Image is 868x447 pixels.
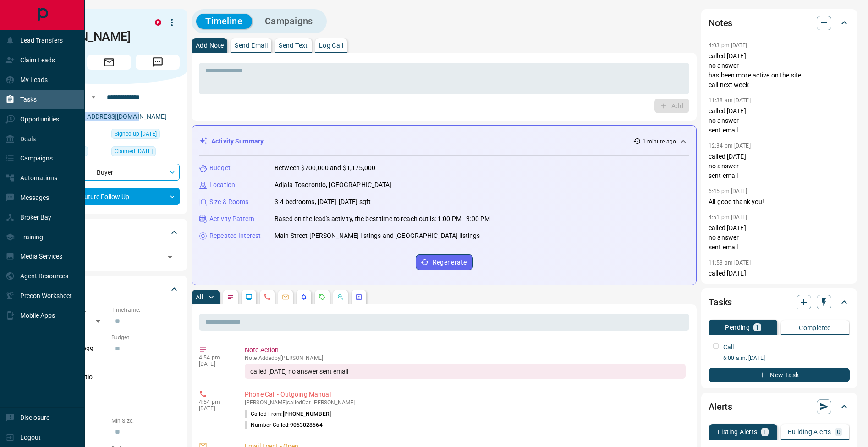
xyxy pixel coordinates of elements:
p: 1 [755,324,759,331]
button: Timeline [196,14,252,29]
p: Send Email [235,42,268,49]
p: [DATE] [199,405,231,412]
div: Criteria [38,278,180,300]
h1: Cat [PERSON_NAME] [38,15,141,44]
button: Open [164,251,176,264]
svg: Requests [319,293,326,301]
p: 4:03 pm [DATE] [709,42,747,49]
p: Location [209,180,235,190]
p: called [DATE] no answer sent email [709,152,850,181]
button: New Task [709,368,850,382]
p: Called From: [245,410,331,418]
button: Open [88,92,99,103]
span: [PHONE_NUMBER] [283,411,331,417]
p: Number Called: [245,421,323,429]
p: Note Action [245,345,686,355]
p: 6:45 pm [DATE] [709,188,747,194]
p: Listing Alerts [718,429,758,435]
p: All good thank you! [709,197,850,207]
h2: Tasks [709,295,732,309]
p: Motivation: [38,389,180,397]
p: Timeframe: [111,306,180,314]
p: 0 [837,429,841,435]
p: Pending [725,324,750,331]
svg: Lead Browsing Activity [245,293,253,301]
p: Repeated Interest [209,231,261,241]
button: Regenerate [416,254,473,270]
p: Between $700,000 and $1,175,000 [275,163,375,173]
p: 4:54 pm [199,354,231,361]
p: Activity Summary [211,137,264,146]
p: Budget: [111,333,180,342]
div: Sat Aug 31 2024 [111,129,180,142]
div: Sun Sep 01 2024 [111,146,180,159]
p: 11:53 am [DATE] [709,259,751,266]
p: Building Alerts [788,429,831,435]
p: Budget [209,163,231,173]
p: Send Text [279,42,308,49]
p: 11:38 am [DATE] [709,97,751,104]
p: Size & Rooms [209,197,249,207]
p: Areas Searched: [38,361,180,370]
svg: Listing Alerts [300,293,308,301]
div: Tasks [709,291,850,313]
p: Phone Call - Outgoing Manual [245,390,686,399]
h2: Alerts [709,399,732,414]
span: Message [136,55,180,70]
span: 9053028564 [290,422,323,428]
svg: Calls [264,293,271,301]
p: Adjala-Tosorontio [38,370,180,385]
p: called [DATE] no answer sent email [709,223,850,252]
span: Signed up [DATE] [115,129,157,138]
p: Based on the lead's activity, the best time to reach out is: 1:00 PM - 3:00 PM [275,214,490,224]
div: Notes [709,12,850,34]
p: Call [723,342,734,352]
a: [EMAIL_ADDRESS][DOMAIN_NAME] [63,113,167,120]
p: Adjala-Tosorontio, [GEOGRAPHIC_DATA] [275,180,392,190]
p: Activity Pattern [209,214,254,224]
p: [DATE] [199,361,231,367]
p: All [196,294,203,300]
p: called [DATE] no answer set up alert [709,269,850,298]
p: Log Call [319,42,343,49]
div: property.ca [155,19,161,26]
p: Completed [799,325,831,331]
p: called [DATE] no answer sent email [709,106,850,135]
p: Note Added by [PERSON_NAME] [245,355,686,361]
svg: Notes [227,293,234,301]
svg: Opportunities [337,293,344,301]
p: 6:00 a.m. [DATE] [723,354,850,362]
button: Campaigns [256,14,322,29]
p: 12:34 pm [DATE] [709,143,751,149]
p: 3-4 bedrooms, [DATE]-[DATE] sqft [275,197,371,207]
div: called [DATE] no answer sent email [245,364,686,379]
p: Main Street [PERSON_NAME] listings and [GEOGRAPHIC_DATA] listings [275,231,480,241]
p: 1 minute ago [643,138,676,146]
p: 1 [763,429,767,435]
div: Activity Summary1 minute ago [199,133,689,150]
p: 4:54 pm [199,399,231,405]
p: called [DATE] no answer has been more active on the site call next week [709,51,850,90]
span: Email [87,55,131,70]
svg: Agent Actions [355,293,363,301]
p: 4:51 pm [DATE] [709,214,747,221]
p: [PERSON_NAME] called Cat [PERSON_NAME] [245,399,686,406]
p: Add Note [196,42,224,49]
h2: Notes [709,16,732,30]
svg: Emails [282,293,289,301]
div: Alerts [709,396,850,418]
span: Claimed [DATE] [115,147,153,156]
p: Min Size: [111,417,180,425]
div: Tags [38,221,180,243]
div: Buyer [38,164,180,181]
div: Future Follow Up [38,188,180,205]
